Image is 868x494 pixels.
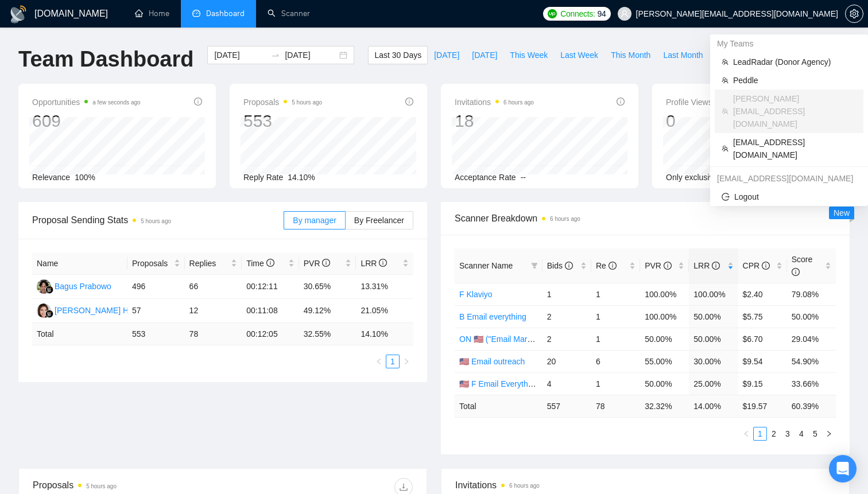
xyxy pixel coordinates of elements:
[386,355,399,368] a: 1
[795,427,808,441] li: 4
[214,49,266,61] input: Start date
[374,49,421,61] span: Last 30 Days
[243,173,283,182] span: Reply Rate
[45,310,53,318] img: gigradar-bm.png
[733,136,857,161] span: [EMAIL_ADDRESS][DOMAIN_NAME]
[542,372,591,395] td: 4
[611,49,650,61] span: This Month
[243,95,322,109] span: Proposals
[372,355,386,368] li: Previous Page
[604,46,657,64] button: This Month
[45,286,53,294] img: gigradar-bm.png
[127,323,185,345] td: 553
[722,108,728,115] span: team
[37,304,51,318] img: KH
[127,275,185,299] td: 496
[738,283,787,305] td: $2.40
[361,259,387,268] span: LRR
[792,255,813,277] span: Score
[664,262,672,270] span: info-circle
[845,5,863,23] button: setting
[75,173,95,182] span: 100%
[542,328,591,350] td: 2
[689,350,738,372] td: 30.00%
[271,50,280,60] span: to
[455,478,835,492] span: Invitations
[733,74,857,87] span: Peddle
[395,483,412,492] span: download
[542,350,591,372] td: 20
[192,9,200,17] span: dashboard
[206,9,245,18] span: Dashboard
[591,305,640,328] td: 1
[554,46,604,64] button: Last Week
[591,328,640,350] td: 1
[271,50,280,60] span: swap-right
[243,110,322,132] div: 553
[591,372,640,395] td: 1
[322,259,330,267] span: info-circle
[722,77,728,84] span: team
[547,261,573,270] span: Bids
[455,211,836,225] span: Scanner Breakdown
[459,379,538,388] a: 🇺🇸 F Email Everything
[185,323,242,345] td: 78
[405,98,413,106] span: info-circle
[356,299,413,323] td: 21.05%
[826,430,832,437] span: right
[292,99,322,106] time: 5 hours ago
[304,259,331,268] span: PVR
[127,299,185,323] td: 57
[86,483,117,489] time: 5 hours ago
[127,252,185,275] th: Proposals
[459,261,513,270] span: Scanner Name
[640,283,689,305] td: 100.00%
[288,173,315,182] span: 14.10%
[455,173,516,182] span: Acceptance Rate
[689,395,738,417] td: 14.00 %
[37,281,111,290] a: BPBagus Prabowo
[354,216,404,225] span: By Freelancer
[722,145,728,152] span: team
[739,427,753,441] button: left
[285,49,337,61] input: End date
[141,218,171,224] time: 5 hours ago
[242,323,299,345] td: 00:12:05
[542,395,591,417] td: 557
[743,430,750,437] span: left
[787,350,836,372] td: 54.90%
[733,56,857,68] span: LeadRadar (Donor Agency)
[689,328,738,350] td: 50.00%
[246,259,274,268] span: Time
[617,98,625,106] span: info-circle
[640,372,689,395] td: 50.00%
[379,259,387,267] span: info-circle
[356,323,413,345] td: 14.10 %
[32,110,141,132] div: 609
[32,323,127,345] td: Total
[640,395,689,417] td: 32.32 %
[472,49,497,61] span: [DATE]
[510,49,548,61] span: This Week
[372,355,386,368] button: left
[428,46,466,64] button: [DATE]
[767,427,781,441] li: 2
[32,252,127,275] th: Name
[299,299,356,323] td: 49.12%
[400,355,413,368] li: Next Page
[521,173,526,182] span: --
[368,46,428,64] button: Last 30 Days
[32,173,70,182] span: Relevance
[598,7,606,20] span: 94
[459,357,525,366] a: 🇺🇸 Email outreach
[560,49,598,61] span: Last Week
[185,252,242,275] th: Replies
[808,427,822,441] li: 5
[242,299,299,323] td: 00:11:08
[268,9,310,18] a: searchScanner
[663,49,703,61] span: Last Month
[845,9,863,18] a: setting
[834,208,850,217] span: New
[386,355,400,368] li: 1
[787,305,836,328] td: 50.00%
